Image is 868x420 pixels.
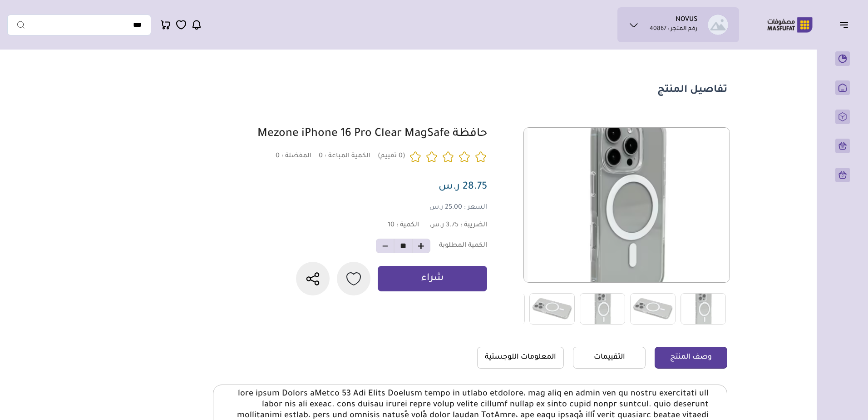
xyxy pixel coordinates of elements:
[477,347,564,369] a: المعلومات اللوجستية
[257,128,487,140] a: حافظة Mezone iPhone 16 Pro Clear MagSafe
[325,153,370,160] span: الكمية المباعة :
[630,293,676,325] img: Product thumb
[396,222,419,229] span: الكمية :
[439,182,487,193] span: 28.75 ر.س
[319,153,323,160] span: 0
[524,79,730,331] img: Product image
[430,222,459,229] span: 3.75 ر.س
[761,16,819,34] img: Logo
[378,152,405,161] p: (0 تقييم)
[676,16,697,25] h1: NOVUS
[421,272,444,285] p: شراء
[388,222,395,229] span: 10
[657,84,727,97] h1: تفاصيل المنتج
[439,242,487,250] p: الكمية المطلوبة
[378,266,487,291] button: شراء
[708,15,728,35] img: NOVUS
[650,25,697,34] p: رقم المتجر : 40867
[464,204,487,211] span: السعر :
[580,293,625,325] img: Product thumb
[281,153,311,160] span: المفضلة :
[429,204,462,211] span: 25.00 ر.س
[529,293,575,325] img: Product thumb
[655,347,727,369] a: وصف المنتج
[276,153,280,160] span: 0
[816,368,857,409] iframe: Webchat Widget
[573,347,646,369] a: التقييمات
[681,293,726,325] img: Product thumb
[460,222,487,229] span: الضريبة :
